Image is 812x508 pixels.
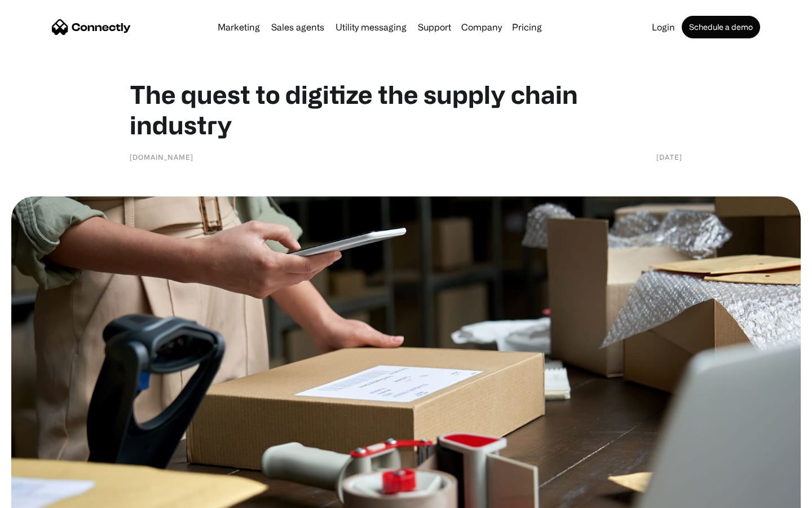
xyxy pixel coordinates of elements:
[267,23,329,32] a: Sales agents
[213,23,264,32] a: Marketing
[507,23,546,32] a: Pricing
[11,488,68,504] aside: Language selected: English
[461,19,502,35] div: Company
[23,488,68,504] ul: Language list
[682,16,760,38] a: Schedule a demo
[656,151,682,163] div: [DATE]
[331,23,411,32] a: Utility messaging
[130,151,193,163] div: [DOMAIN_NAME]
[647,23,679,32] a: Login
[413,23,456,32] a: Support
[130,79,682,140] h1: The quest to digitize the supply chain industry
